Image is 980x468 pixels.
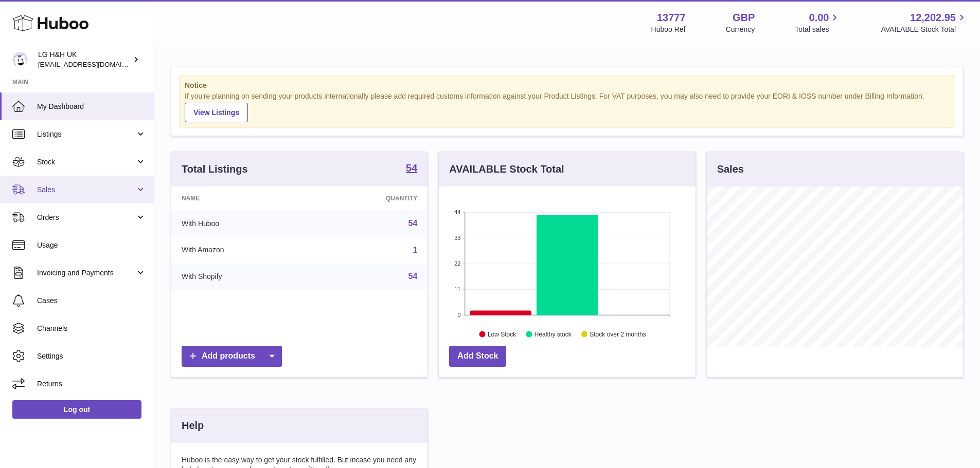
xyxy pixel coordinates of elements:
td: With Amazon [171,237,312,264]
strong: 54 [406,163,417,173]
text: 22 [455,260,461,267]
th: Name [171,186,312,210]
span: Stock [37,157,135,167]
span: AVAILABLE Stock Total [881,25,968,34]
span: Orders [37,213,135,222]
span: Sales [37,185,135,195]
text: 44 [455,209,461,215]
strong: Notice [185,81,950,90]
a: Log out [12,400,141,419]
a: 0.00 Total sales [795,11,841,34]
span: Listings [37,129,135,139]
a: 54 [406,163,417,175]
img: veechen@lghnh.co.uk [12,52,28,67]
span: Returns [37,379,146,389]
text: Healthy stock [534,330,572,338]
td: With Shopify [171,263,312,290]
a: 12,202.95 AVAILABLE Stock Total [881,11,968,34]
a: View Listings [185,103,248,122]
th: Quantity [312,186,428,210]
div: Huboo Ref [651,25,686,34]
span: Channels [37,324,146,333]
a: 54 [408,219,418,228]
span: Total sales [795,25,841,34]
text: 11 [455,286,461,292]
a: Add Stock [449,346,506,367]
div: Currency [726,25,755,34]
h3: AVAILABLE Stock Total [449,162,564,176]
h3: Help [182,419,204,433]
strong: GBP [733,11,755,25]
div: If you're planning on sending your products internationally please add required customs informati... [185,91,950,122]
div: LG H&H UK [38,50,131,69]
text: Stock over 2 months [590,330,646,338]
span: 12,202.95 [910,11,956,25]
h3: Total Listings [182,162,248,176]
strong: 13777 [657,11,686,25]
span: My Dashboard [37,102,146,111]
text: 33 [455,235,461,241]
span: 0.00 [809,11,829,25]
a: Add products [182,346,282,367]
span: Cases [37,296,146,306]
a: 1 [413,246,417,254]
text: 0 [458,312,461,318]
h3: Sales [717,162,744,176]
span: Settings [37,351,146,361]
text: Low Stock [488,330,516,338]
span: Usage [37,240,146,250]
span: [EMAIL_ADDRESS][DOMAIN_NAME] [38,60,151,68]
span: Invoicing and Payments [37,268,135,278]
a: 54 [408,272,418,280]
td: With Huboo [171,210,312,237]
